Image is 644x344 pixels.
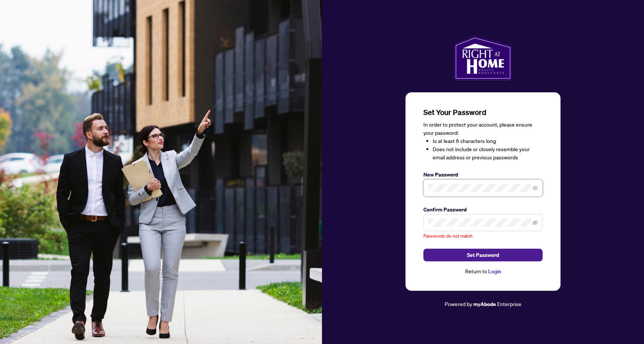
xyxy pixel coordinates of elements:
span: Powered by [445,300,472,307]
img: ma-logo [454,36,512,80]
li: Does not include or closely resemble your email address or previous passwords [433,145,543,162]
div: Return to [423,267,543,276]
li: Is at least 8 characters long [433,137,543,145]
span: Passwords do not match [423,233,473,239]
button: Set Password [423,249,543,261]
div: In order to protect your account, please ensure your password: [423,121,543,162]
a: Login [488,268,501,275]
span: eye-invisible [533,220,538,225]
keeper-lock: Open Keeper Popup [521,184,530,192]
span: Set Password [467,249,499,261]
span: eye [533,185,538,191]
span: Enterprise [497,300,521,307]
label: New Password [423,171,543,179]
h3: Set Your Password [423,107,543,118]
label: Confirm Password [423,206,543,214]
a: myAbode [473,300,496,308]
